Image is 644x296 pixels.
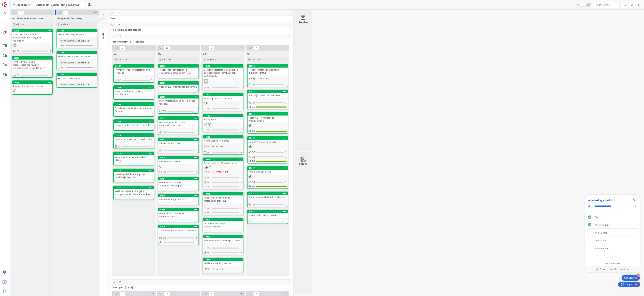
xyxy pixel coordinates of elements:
[203,79,243,84] div: RK
[204,158,243,161] div: 13951
[158,194,198,197] div: 14018
[203,150,243,154] div: 0/1
[57,29,97,37] div: 15637Projekteihin liittyviä to do:s
[17,1,19,4] div: 9+
[204,145,210,148] span: [DATE]
[248,137,288,144] div: 13944Meom Verkkosivu-uudistus
[114,89,154,96] div: Kenno projektimateriaalien uudistaminen
[57,29,97,32] div: 15637
[247,192,288,207] a: 13977Somekanavien aktivointi ja rakennus0/3
[160,195,198,197] div: 14018
[225,170,228,174] div: 5M
[203,64,243,90] a: 16173Selvitä raportointikokonaisuuden speksit [PERSON_NAME] uudelle verkkosivulleRK0/1
[203,93,243,101] div: 15963EY Entrepreneur of the year
[207,128,211,132] span: 0 / 1
[248,112,288,116] div: 13960
[114,120,154,127] div: 13984Uutiskirje ja tiedotepohjien uudistus
[203,114,243,122] div: 15535KasvuOpen
[12,29,53,53] a: 13935Tavoite Prio 1: Kennon kaupallistaminen ja myynnin tukeminen0/1
[12,29,52,43] div: 13935Tavoite Prio 1: Kennon kaupallistaminen ja myynnin tukeminen
[160,117,198,119] div: 13939
[158,95,199,114] a: 13938Myyntimateriaalien uudistaminen ja freesaus0/1
[12,49,52,53] div: 0/1
[595,223,609,227] div: Welcome Tour
[113,64,154,83] a: 13937Myyntimateriaalien uudistaminen ja freesaus0/1
[160,82,198,84] div: 13950
[158,117,198,120] div: 13939
[114,64,154,75] div: 13937Myyntimateriaalien uudistaminen ja freesaus
[2,2,7,7] img: Visit kanbanzone.com
[204,94,243,96] div: 15963
[114,103,154,106] div: 13953
[207,246,211,250] span: 0 / 2
[203,107,243,111] div: 0/1
[158,138,198,141] div: 13943
[74,39,74,43] span: :
[118,145,121,148] span: 0 / 3
[252,155,255,159] span: 0 / 1
[163,241,166,244] span: 0 / 2
[158,130,198,135] div: 0/2
[248,170,288,174] div: Pandia Brändiuudistus
[248,64,288,75] div: 15534Tiedolla johtamisen-webinaari ([PERSON_NAME])
[114,64,154,68] div: 13937
[114,86,154,96] div: 13954Kenno projektimateriaalien uudistaminen
[249,192,288,195] div: 13977
[160,65,198,67] div: 13989
[248,210,288,218] div: 14005Uusien verkkosivujen julkaisu
[160,157,198,159] div: 13946
[114,144,154,149] div: 0/3
[58,39,74,43] div: Time in Column
[203,192,243,195] div: 13940
[57,32,97,37] div: Projekteihin liittyviä to do:s
[158,228,198,233] div: Somekanavien aktivointi ja rakennus
[14,30,52,32] div: 13935
[14,81,52,84] div: 14004
[216,170,222,174] span: [DATE]
[204,236,243,238] div: 13976
[158,120,198,127] div: Asiakasrajapinnan muiden materiaalien freesaus
[114,68,154,75] div: Myyntimateriaalien uudistaminen ja freesaus
[158,159,198,164] div: Pandia Brändiuudistus
[252,83,255,86] span: 0 / 1
[158,177,198,188] div: 13957Markkinointistrategia: Tuotepositointityöpaja
[216,145,223,148] i: Not Set
[247,90,288,109] a: 14852Syksyn ja talven 2024 webinaarit0/13/3
[203,218,243,221] div: 13962
[36,3,79,6] b: Markkinointisuunnitelma Roadmap
[248,155,288,159] div: 0/1
[248,192,288,199] div: 13977Somekanavien aktivointi ja rakennus
[248,90,288,93] div: 14852
[158,81,199,92] a: 13950Vuoden 2024 Webinaarien suunnittelu
[61,44,65,47] span: 0/5
[57,73,97,81] div: 15536Podcast-osallistumiset
[207,211,211,215] span: 0 / 1
[61,23,71,26] span: Add Card...
[114,120,154,123] div: 13984
[203,96,243,101] div: EY Entrepreneur of the year
[252,159,255,163] span: 1/1
[113,119,154,131] a: 13984Uutiskirje ja tiedotepohjien uudistus
[247,210,288,224] a: 14005Uusien verkkosivujen julkaisu
[158,116,199,135] a: 13939Asiakasrajapinnan muiden materiaalien freesaus0/2
[588,205,593,208] div: 40%
[158,109,198,113] div: 0/1
[204,79,208,84] div: RK
[58,30,97,32] div: 15637
[206,166,208,169] span: 1
[16,23,27,26] span: Add Card...
[12,81,52,88] div: 14004Pandian markkinointi koostuu:
[203,176,243,180] div: 0/1
[203,93,243,96] div: 15963
[252,101,255,104] span: 0 / 1
[248,210,288,213] div: 14005
[113,85,154,100] a: 13954Kenno projektimateriaalien uudistaminen
[203,238,243,243] div: Somekanavien aktivointi ja rakennus
[114,186,154,196] div: 14017Verkkosivu- ja brändiprojektin kumppanitoimistoihin tutustuminen
[203,221,243,229] div: Uusien verkkosivujen sisällöntuotanto
[203,235,243,238] div: 13976
[207,58,218,61] span: Add Card...
[158,225,198,233] div: 13975Somekanavien aktivointi ja rakennus
[17,3,27,7] span: Kanban
[203,135,243,155] a: 15533Kenno-webinaari (Sanna)[DATE]Not Set0/1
